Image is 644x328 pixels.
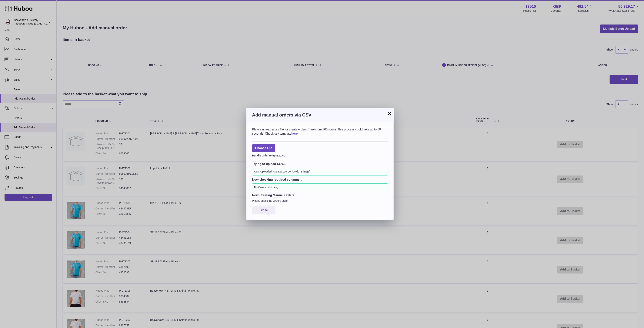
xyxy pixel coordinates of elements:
[252,193,388,197] h3: Now Creating Manual Orders....
[252,177,388,182] h3: Now checking required columns...
[252,183,388,191] div: No Columns Missing
[260,208,268,212] span: Close
[291,132,298,135] a: here
[252,168,388,175] div: CSV Uploaded. Created 2 order(s) with 8 line(s)
[252,199,388,203] p: Please check the Orders page.
[252,153,388,157] div: Bundle order template.csv
[252,144,275,152] span: Choose File
[252,112,388,118] h3: Add manual orders via CSV
[252,206,275,214] button: Close
[252,162,388,166] h3: Trying to upload CSV...
[252,127,388,136] div: Please upload a csv file for create orders (maximum 500 rows). This process could take up to 60 s...
[387,111,392,116] button: ×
